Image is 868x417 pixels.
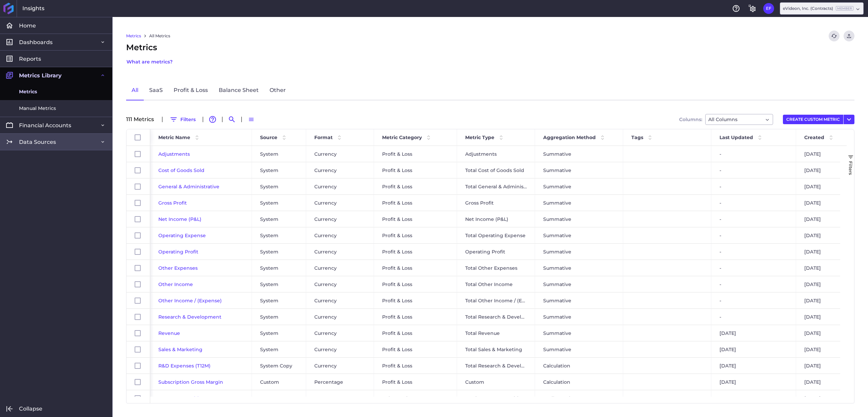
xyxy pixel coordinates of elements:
[780,2,864,15] div: Dropdown select
[535,211,623,227] div: Summative
[306,325,374,341] div: Currency
[126,117,158,122] div: 111 Metric s
[158,134,190,140] span: Metric Name
[374,146,457,162] div: Profit & Loss
[535,195,623,211] div: Summative
[306,309,374,325] div: Currency
[535,309,623,325] div: Summative
[535,325,623,341] div: Summative
[457,178,535,194] div: Total General & Administrative
[747,3,758,14] button: General Settings
[126,162,150,178] div: Press SPACE to select this row.
[19,138,56,146] span: Data Sources
[306,244,374,260] div: Currency
[158,184,219,190] span: General & Administrative
[166,114,199,125] button: Filters
[711,162,796,178] div: -
[711,276,796,292] div: -
[126,56,173,67] button: What are metrics?
[711,292,796,308] div: -
[314,134,333,140] span: Format
[711,325,796,341] div: [DATE]
[306,276,374,292] div: Currency
[252,309,306,325] div: System
[711,211,796,227] div: -
[158,167,204,173] a: Cost of Goods Sold
[535,292,623,308] div: Summative
[158,249,198,255] a: Operating Profit
[719,134,753,140] span: Last Updated
[19,122,71,129] span: Financial Accounts
[126,292,150,309] div: Press SPACE to select this row.
[158,363,211,369] span: R&D Expenses (T12M)
[158,379,223,385] span: Subscription Gross Margin
[457,276,535,292] div: Total Other Income
[306,390,374,406] div: Currency
[535,358,623,374] div: Calculation
[457,227,535,243] div: Total Operating Expense
[374,292,457,308] div: Profit & Loss
[126,358,150,374] div: Press SPACE to select this row.
[829,31,840,41] button: Refresh
[126,146,150,162] div: Press SPACE to select this row.
[374,162,457,178] div: Profit & Loss
[126,244,150,260] div: Press SPACE to select this row.
[158,200,187,206] a: Gross Profit
[457,358,535,374] div: Total Research & Development
[535,341,623,357] div: Summative
[457,374,535,390] div: Custom
[19,88,37,95] span: Metrics
[126,81,144,100] a: All
[126,227,150,244] div: Press SPACE to select this row.
[306,146,374,162] div: Currency
[158,281,193,287] span: Other Income
[711,244,796,260] div: -
[158,298,222,304] a: Other Income / (Expense)
[679,117,702,122] span: Columns:
[457,195,535,211] div: Gross Profit
[264,81,291,100] a: Other
[535,390,623,406] div: Ending Balance
[711,374,796,390] div: [DATE]
[252,244,306,260] div: System
[374,390,457,406] div: Balance Sheet
[19,405,42,412] span: Collapse
[213,81,264,100] a: Balance Sheet
[158,151,190,157] a: Adjustments
[158,330,180,336] a: Revenue
[252,260,306,276] div: System
[457,341,535,357] div: Total Sales & Marketing
[457,325,535,341] div: Total Revenue
[374,227,457,243] div: Profit & Loss
[535,227,623,243] div: Summative
[306,178,374,194] div: Currency
[711,146,796,162] div: -
[457,292,535,308] div: Total Other Income / (Expense)
[158,314,221,320] a: Research & Development
[126,390,150,406] div: Press SPACE to select this row.
[158,395,202,401] a: Accounts Payable
[306,195,374,211] div: Currency
[19,39,53,46] span: Dashboards
[836,6,853,11] ins: Member
[374,325,457,341] div: Profit & Loss
[19,105,56,112] span: Manual Metrics
[126,309,150,325] div: Press SPACE to select this row.
[711,358,796,374] div: [DATE]
[374,358,457,374] div: Profit & Loss
[252,341,306,357] div: System
[457,146,535,162] div: Adjustments
[848,161,853,175] span: Filters
[543,134,596,140] span: Aggregation Method
[306,358,374,374] div: Currency
[374,211,457,227] div: Profit & Loss
[374,195,457,211] div: Profit & Loss
[457,260,535,276] div: Total Other Expenses
[158,232,206,239] a: Operating Expense
[158,346,202,353] a: Sales & Marketing
[252,390,306,406] div: System
[457,390,535,406] div: Total Accounts Payable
